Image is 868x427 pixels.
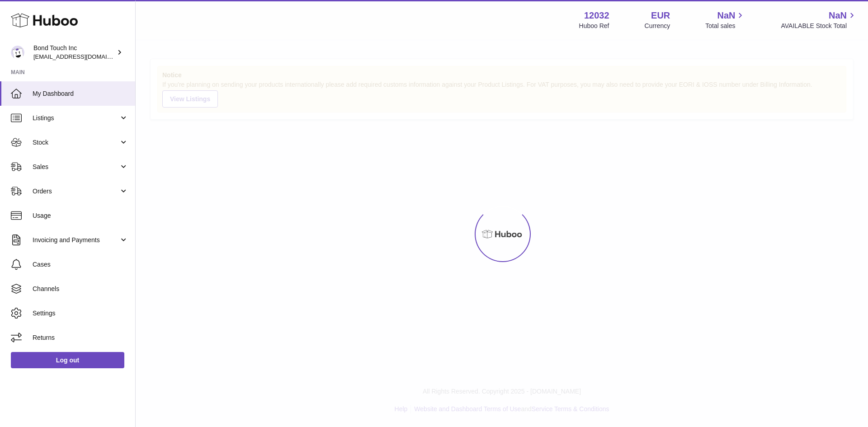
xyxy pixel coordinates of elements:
[705,9,745,30] a: NaN Total sales
[33,114,119,122] span: Listings
[11,46,24,59] img: internalAdmin-12032@internal.huboo.com
[33,309,128,318] span: Settings
[781,9,857,30] a: NaN AVAILABLE Stock Total
[781,22,857,30] span: AVAILABLE Stock Total
[33,163,119,171] span: Sales
[33,44,115,61] div: Bond Touch Inc
[33,138,119,147] span: Stock
[33,333,128,342] span: Returns
[33,211,128,220] span: Usage
[11,352,124,368] a: Log out
[579,22,609,30] div: Huboo Ref
[584,9,609,22] strong: 12032
[33,285,128,293] span: Channels
[33,260,128,269] span: Cases
[33,236,119,244] span: Invoicing and Payments
[33,89,128,98] span: My Dashboard
[829,9,847,22] span: NaN
[651,9,670,22] strong: EUR
[33,187,119,196] span: Orders
[33,53,133,60] span: [EMAIL_ADDRESS][DOMAIN_NAME]
[717,9,735,22] span: NaN
[705,22,745,30] span: Total sales
[645,22,670,30] div: Currency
